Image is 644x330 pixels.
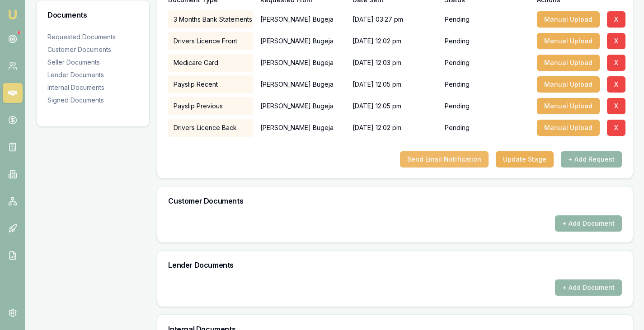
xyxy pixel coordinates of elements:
p: [PERSON_NAME] Bugeja [260,54,345,72]
button: + Add Request [561,151,622,167]
button: X [607,98,625,114]
p: Pending [445,123,470,132]
img: emu-icon-u.png [7,9,18,20]
div: [DATE] 12:02 pm [353,119,437,137]
p: Pending [445,80,470,89]
button: X [607,11,625,28]
div: Drivers Licence Back [168,119,253,137]
div: Drivers Licence Front [168,32,253,50]
p: Pending [445,102,470,111]
p: [PERSON_NAME] Bugeja [260,10,345,28]
button: Update Stage [496,151,554,167]
div: [DATE] 12:05 pm [353,75,437,93]
p: [PERSON_NAME] Bugeja [260,119,345,137]
button: Manual Upload [537,55,600,71]
h3: Lender Documents [168,261,622,269]
h3: Documents [47,11,138,19]
div: [DATE] 12:02 pm [353,32,437,50]
button: X [607,55,625,71]
button: Manual Upload [537,76,600,93]
h3: Customer Documents [168,197,622,205]
p: [PERSON_NAME] Bugeja [260,32,345,50]
button: Manual Upload [537,98,600,114]
div: Payslip Previous [168,97,253,115]
button: Send Email Notification [400,151,489,167]
button: + Add Document [555,215,622,232]
div: [DATE] 12:05 pm [353,97,437,115]
p: [PERSON_NAME] Bugeja [260,75,345,93]
div: [DATE] 12:03 pm [353,54,437,72]
div: Payslip Recent [168,75,253,93]
button: + Add Document [555,279,622,296]
button: Manual Upload [537,33,600,49]
div: 3 Months Bank Statements [168,10,253,28]
button: X [607,33,625,49]
button: X [607,120,625,136]
div: Internal Documents [47,83,138,92]
button: Manual Upload [537,120,600,136]
div: Customer Documents [47,45,138,54]
div: Lender Documents [47,70,138,79]
div: [DATE] 03:27 pm [353,10,437,28]
p: Pending [445,58,470,67]
div: Seller Documents [47,58,138,67]
button: X [607,76,625,93]
button: Manual Upload [537,11,600,28]
div: Medicare Card [168,54,253,72]
p: Pending [445,15,470,24]
p: [PERSON_NAME] Bugeja [260,97,345,115]
div: Requested Documents [47,33,138,42]
p: Pending [445,37,470,46]
div: Signed Documents [47,96,138,105]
